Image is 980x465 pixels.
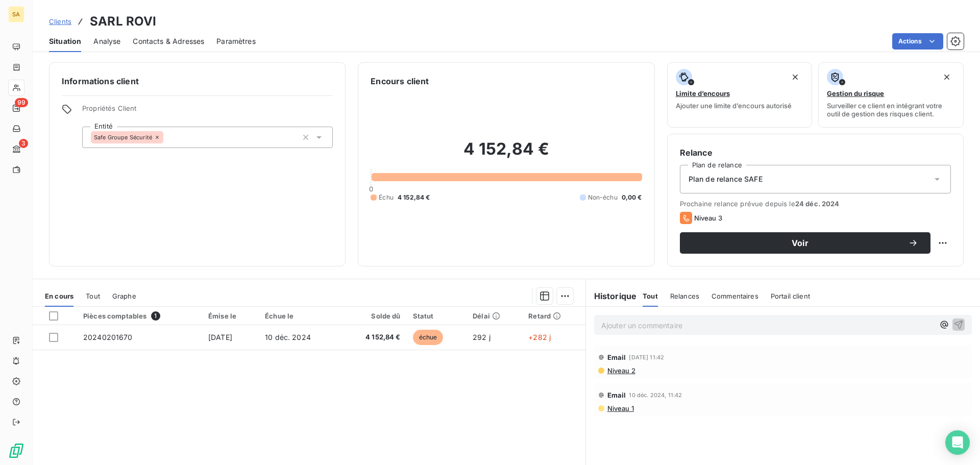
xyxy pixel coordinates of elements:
[133,36,204,46] span: Contacts & Adresses
[83,333,133,341] span: 20240201670
[398,193,430,202] span: 4 152,84 €
[607,391,626,399] span: Email
[667,62,813,128] button: Limite d’encoursAjouter une limite d’encours autorisé
[629,392,682,398] span: 10 déc. 2024, 11:42
[49,16,71,27] a: Clients
[892,33,943,50] button: Actions
[347,332,401,342] span: 4 152,84 €
[15,98,28,107] span: 99
[680,232,930,254] button: Voir
[827,89,884,97] span: Gestion du risque
[208,312,253,320] div: Émise le
[528,312,579,320] div: Retard
[265,312,334,320] div: Échue le
[83,311,196,321] div: Pièces comptables
[379,193,394,202] span: Échu
[643,292,658,300] span: Tout
[49,17,71,26] span: Clients
[771,292,810,300] span: Portail client
[49,36,81,46] span: Situation
[19,139,28,148] span: 3
[82,104,333,118] span: Propriétés Client
[680,146,951,159] h6: Relance
[694,214,722,222] span: Niveau 3
[371,139,642,169] h2: 4 152,84 €
[827,102,955,118] span: Surveiller ce client en intégrant votre outil de gestion des risques client.
[62,75,333,87] h6: Informations client
[676,89,730,97] span: Limite d’encours
[689,174,763,184] span: Plan de relance SAFE
[607,353,626,361] span: Email
[413,312,461,320] div: Statut
[945,430,970,455] div: Open Intercom Messenger
[94,134,152,140] span: Safe Groupe Sécurité
[86,292,100,300] span: Tout
[606,366,635,375] span: Niveau 2
[413,330,444,345] span: échue
[692,239,908,247] span: Voir
[670,292,699,300] span: Relances
[528,333,551,341] span: +282 j
[8,6,24,22] div: SA
[629,354,664,360] span: [DATE] 11:42
[163,133,171,142] input: Ajouter une valeur
[45,292,73,300] span: En cours
[586,290,637,302] h6: Historique
[818,62,964,128] button: Gestion du risqueSurveiller ce client en intégrant votre outil de gestion des risques client.
[676,102,792,110] span: Ajouter une limite d’encours autorisé
[151,311,160,321] span: 1
[588,193,618,202] span: Non-échu
[795,200,840,208] span: 24 déc. 2024
[622,193,642,202] span: 0,00 €
[112,292,136,300] span: Graphe
[93,36,120,46] span: Analyse
[265,333,311,341] span: 10 déc. 2024
[216,36,256,46] span: Paramètres
[347,312,401,320] div: Solde dû
[208,333,232,341] span: [DATE]
[712,292,758,300] span: Commentaires
[90,12,156,31] h3: SARL ROVI
[680,200,951,208] span: Prochaine relance prévue depuis le
[371,75,429,87] h6: Encours client
[8,443,24,459] img: Logo LeanPay
[473,333,491,341] span: 292 j
[369,185,373,193] span: 0
[473,312,516,320] div: Délai
[606,404,634,412] span: Niveau 1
